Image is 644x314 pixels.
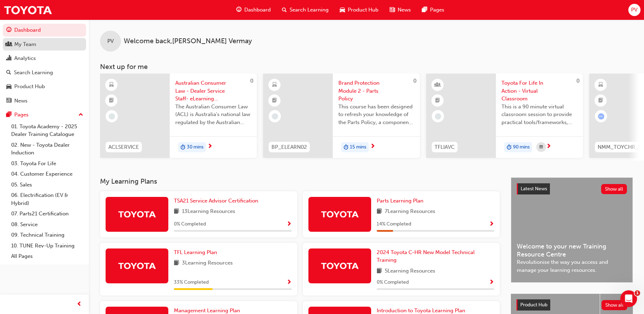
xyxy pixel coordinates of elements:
[89,63,644,71] h3: Next up for me
[8,190,86,208] a: 06. Electrification (EV & Hybrid)
[489,220,494,229] button: Show Progress
[377,267,382,276] span: book-icon
[3,24,86,37] a: Dashboard
[174,207,179,216] span: book-icon
[601,184,627,194] button: Show all
[182,259,233,268] span: 3 Learning Resources
[108,143,139,151] span: ACLSERVICE
[174,197,261,205] a: TSA21 Service Advisor Certification
[6,112,11,118] span: pages-icon
[511,177,633,283] a: Latest NewsShow allWelcome to your new Training Resource CentreRevolutionise the way you access a...
[370,144,375,150] span: next-icon
[174,307,240,314] span: Management Learning Plan
[263,74,420,158] a: 0BP_ELEARN02Brand Protection Module 2 - Parts PolicyThis course has been designed to refresh your...
[6,41,11,48] span: people-icon
[340,6,345,14] span: car-icon
[390,6,395,14] span: news-icon
[3,52,86,65] a: Analytics
[601,300,628,310] button: Show all
[3,2,52,18] img: Trak
[109,96,114,105] span: booktick-icon
[244,6,271,14] span: Dashboard
[501,103,577,127] span: This is a 90 minute virtual classroom session to provide practical tools/frameworks, behaviours a...
[6,55,11,62] span: chart-icon
[8,140,86,158] a: 02. New - Toyota Dealer Induction
[6,27,11,33] span: guage-icon
[398,6,411,14] span: News
[338,79,414,103] span: Brand Protection Module 2 - Parts Policy
[422,6,427,14] span: pages-icon
[207,144,213,150] span: next-icon
[546,144,551,150] span: next-icon
[377,248,495,264] a: 2024 Toyota C-HR New Model Technical Training
[3,108,86,121] button: Pages
[501,79,577,103] span: Toyota For Life In Action - Virtual Classroom
[348,6,378,14] span: Product Hub
[635,290,640,296] span: 1
[321,260,359,272] img: Trak
[3,22,86,108] button: DashboardMy TeamAnalyticsSearch LearningProduct HubNews
[8,230,86,240] a: 09. Technical Training
[384,3,416,17] a: news-iconNews
[124,37,252,45] span: Welcome back , [PERSON_NAME] Vermay
[517,258,627,274] span: Revolutionise the way you access and manage your learning resources.
[174,220,206,228] span: 0 % Completed
[231,3,276,17] a: guage-iconDashboard
[435,96,440,105] span: booktick-icon
[109,81,114,90] span: learningResourceType_ELEARNING-icon
[350,143,366,151] span: 15 mins
[290,6,329,14] span: Search Learning
[385,267,435,276] span: 5 Learning Resources
[276,3,334,17] a: search-iconSearch Learning
[77,300,82,309] span: prev-icon
[513,143,530,151] span: 90 mins
[413,78,416,84] span: 0
[175,103,251,127] span: The Australian Consumer Law (ACL) is Australia's national law regulated by the Australian Competi...
[286,221,292,228] span: Show Progress
[516,299,627,311] a: Product HubShow all
[620,290,637,307] iframe: Intercom live chat
[435,81,440,90] span: learningResourceType_INSTRUCTOR_LED-icon
[250,78,253,84] span: 0
[3,94,86,107] a: News
[517,243,627,258] span: Welcome to your new Training Resource Centre
[272,81,277,90] span: learningResourceType_ELEARNING-icon
[377,220,411,228] span: 14 % Completed
[282,6,287,14] span: search-icon
[174,259,179,268] span: book-icon
[6,84,11,90] span: car-icon
[78,110,83,120] span: up-icon
[385,207,435,216] span: 7 Learning Resources
[8,240,86,251] a: 10. TUNE Rev-Up Training
[14,54,36,62] div: Analytics
[14,69,53,77] div: Search Learning
[182,207,235,216] span: 13 Learning Resources
[14,83,45,91] div: Product Hub
[338,103,414,127] span: This course has been designed to refresh your knowledge of the Parts Policy, a component of the D...
[118,208,156,220] img: Trak
[598,81,603,90] span: learningResourceType_ELEARNING-icon
[507,143,512,152] span: duration-icon
[520,302,547,308] span: Product Hub
[271,143,307,151] span: BP_ELEARN02
[430,6,444,14] span: Pages
[100,177,500,185] h3: My Learning Plans
[598,96,603,105] span: booktick-icon
[3,80,86,93] a: Product Hub
[377,198,423,204] span: Parts Learning Plan
[8,219,86,230] a: 08. Service
[6,70,11,76] span: search-icon
[286,278,292,287] button: Show Progress
[14,40,36,48] div: My Team
[181,143,185,152] span: duration-icon
[118,260,156,272] img: Trak
[272,96,277,105] span: booktick-icon
[8,169,86,179] a: 04. Customer Experience
[377,278,409,286] span: 0 % Completed
[8,208,86,219] a: 07. Parts21 Certification
[489,278,494,287] button: Show Progress
[3,38,86,51] a: My Team
[109,113,115,120] span: learningRecordVerb_NONE-icon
